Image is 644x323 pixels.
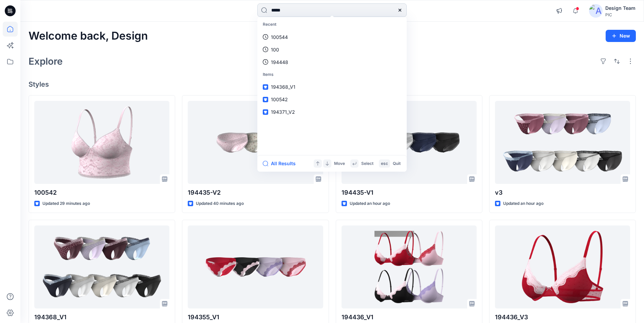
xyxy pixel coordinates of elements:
[188,188,323,197] p: 194435-V2
[342,188,477,197] p: 194435-V1
[342,313,477,322] p: 194436_V1
[259,93,405,106] a: 100542
[196,200,244,207] p: Updated 40 minutes ago
[42,200,90,207] p: Updated 29 minutes ago
[271,96,288,102] span: 100542
[381,160,388,167] p: esc
[34,101,169,184] a: 100542
[188,313,323,322] p: 194355_V1
[350,200,390,207] p: Updated an hour ago
[334,160,345,167] p: Move
[259,68,405,81] p: Items
[259,43,405,56] a: 100
[503,200,544,207] p: Updated an hour ago
[259,18,405,31] p: Recent
[605,4,636,12] div: Design Team
[271,46,279,53] p: 100
[188,225,323,308] a: 194355_V1
[271,109,295,115] span: 194371_V2
[259,31,405,43] a: 100544
[29,56,63,67] h2: Explore
[393,160,401,167] p: Quit
[271,59,288,66] p: 194448
[495,188,630,197] p: v3
[34,188,169,197] p: 100542
[263,159,300,168] button: All Results
[259,106,405,118] a: 194371_V2
[589,4,603,18] img: avatar
[29,80,636,88] h4: Styles
[34,225,169,308] a: 194368_V1
[605,12,636,17] div: PIC
[271,34,288,41] p: 100544
[495,101,630,184] a: v3
[271,84,295,90] span: 194368_V1
[342,101,477,184] a: 194435-V1
[188,101,323,184] a: 194435-V2
[495,313,630,322] p: 194436_V3
[342,225,477,308] a: 194436_V1
[29,30,148,42] h2: Welcome back, Design
[34,313,169,322] p: 194368_V1
[606,30,636,42] button: New
[259,56,405,68] a: 194448
[361,160,373,167] p: Select
[495,225,630,308] a: 194436_V3
[259,81,405,93] a: 194368_V1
